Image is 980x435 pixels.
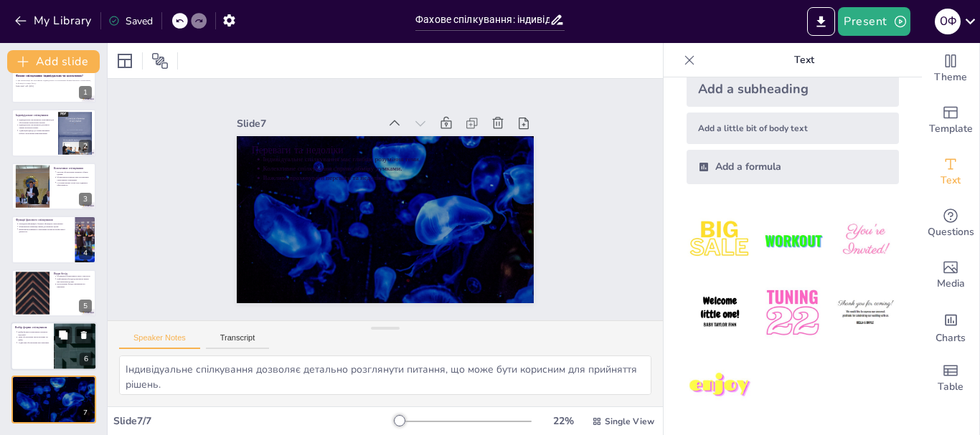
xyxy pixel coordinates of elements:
[16,74,83,77] strong: Фахове спілкування: індивідуально чи колективно?
[687,207,753,274] img: 1.jpeg
[19,123,54,128] p: Індивідуальне спілкування допомагає уникнути непорозумінь.
[7,50,100,73] button: Add slide
[19,223,70,226] p: Передача інформації є базовою функцією спілкування.
[108,14,153,28] div: Saved
[79,406,92,419] div: 7
[11,269,96,317] div: 5
[301,99,514,257] p: Колективне спілкування сприяє обміну думками.
[935,9,961,34] div: О Ф
[759,207,826,274] img: 2.jpeg
[57,277,92,282] p: Неформальні бесіди дозволяють вільно висловлювати думки.
[19,129,54,134] p: Адаптація підходу до співрозмовника робить спілкування ефективнішим.
[79,193,92,206] div: 3
[54,166,92,171] p: Колективне спілкування
[80,353,93,365] div: 6
[19,118,54,123] p: Індивідуальне спілкування є важливим для обговорення конкретних питань.
[15,325,50,330] p: Вибір форми спілкування
[935,7,961,36] button: О Ф
[18,341,50,344] p: Аудиторія обговорення має значення.
[11,109,96,156] div: 2
[605,416,654,427] span: Single View
[18,330,50,336] p: Вибір форми спілкування залежить від цілей.
[922,95,979,146] div: Add ready made slides
[415,9,550,30] input: Insert title
[929,121,973,137] span: Template
[687,279,753,346] img: 4.jpeg
[306,45,429,140] div: Slide 7
[75,326,93,343] button: Delete Slide
[934,70,967,85] span: Theme
[16,218,71,222] p: Функції фахового спілкування
[16,378,92,382] p: Переваги та недоліки
[11,9,98,32] button: My Library
[113,49,136,72] div: Layout
[11,322,97,371] div: 6
[701,43,908,77] p: Text
[113,414,394,428] div: Slide 7 / 7
[18,336,50,342] p: Тема обговорення також впливає на вибір.
[687,113,899,144] div: Add a little bit of body text
[79,300,92,312] div: 5
[922,43,979,95] div: Change the overall theme
[296,107,509,264] p: Важливо враховувати переваги та недоліки.
[206,333,270,349] button: Transcript
[19,225,70,228] p: Формування співпраці сприяє досягненню цілей.
[936,330,966,346] span: Charts
[16,113,54,117] p: Індивідуальне спілкування
[922,353,979,404] div: Add a table
[759,279,826,346] img: 5.jpeg
[832,279,899,346] img: 6.jpeg
[687,353,753,419] img: 7.jpeg
[79,140,92,153] div: 2
[57,274,92,277] p: Формальні бесіди мають чітку структуру.
[11,56,96,103] div: 1
[11,376,96,423] div: 7
[302,75,527,244] p: Переваги та недоліки
[119,333,200,349] button: Speaker Notes
[19,386,92,389] p: Важливо враховувати переваги та недоліки.
[151,52,169,70] span: Position
[11,216,96,263] div: 4
[57,181,92,186] p: Слухання різних точок зору підвищує ефективність.
[57,176,92,181] p: Формування команди через колективне спілкування є важливим.
[16,85,92,87] p: Generated with [URL]
[54,271,92,275] p: Види бесід
[55,326,72,343] button: Duplicate Slide
[11,163,96,210] div: 3
[119,355,651,395] textarea: Індивідуальне спілкування дозволяє детально розглянути питання, що може бути корисним для прийнят...
[19,381,92,384] p: Індивідуальне спілкування має глибше розуміння теми.
[19,383,92,386] p: Колективне спілкування сприяє обміну думками.
[922,198,979,249] div: Get real-time input from your audience
[937,276,965,292] span: Media
[838,7,910,36] button: Present
[57,282,92,287] p: Інструктивні бесіди спрямовані на навчання.
[928,224,974,240] span: Questions
[922,301,979,353] div: Add charts and graphs
[307,92,519,249] p: Індивідуальне спілкування має глибше розуміння теми.
[938,379,963,395] span: Table
[546,414,580,428] div: 22 %
[79,86,92,99] div: 1
[807,7,835,36] button: Export to PowerPoint
[941,173,961,188] span: Text
[832,207,899,274] img: 3.jpeg
[922,146,979,198] div: Add text boxes
[57,171,92,176] p: Групові обговорення сприяють обміну ідеями.
[79,247,92,259] div: 4
[687,71,899,107] div: Add a subheading
[687,150,899,184] div: Add a formula
[19,228,70,233] p: Вирішення конфліктів є важливим аспектом професійної діяльності.
[16,80,92,85] p: У цій презентації ми розглянемо індивідуальні та колективні форми фахового спілкування, їх функці...
[922,249,979,301] div: Add images, graphics, shapes or video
